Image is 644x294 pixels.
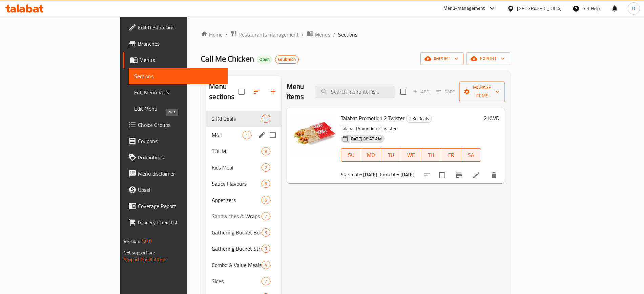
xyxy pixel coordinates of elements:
[632,5,635,12] span: D
[206,111,281,127] div: 2 Kd Deals1
[435,168,449,182] span: Select to update
[123,117,228,133] a: Choice Groups
[206,143,281,159] div: TOUM8
[338,30,357,39] span: Sections
[138,23,222,31] span: Edit Restaurant
[134,72,222,80] span: Sections
[212,163,262,172] span: Kids Meal
[138,202,222,210] span: Coverage Report
[129,100,228,117] a: Edit Menu
[420,52,464,65] button: import
[262,277,270,285] div: items
[461,148,481,162] button: SA
[472,54,505,63] span: export
[138,169,222,178] span: Menu disclaimer
[275,56,298,62] span: GrubTech
[257,56,272,62] span: Open
[292,113,335,157] img: Talabat Promotion 2 Twister
[123,182,228,198] a: Upsell
[262,246,270,252] span: 3
[129,84,228,100] a: Full Menu View
[206,192,281,208] div: Appetizers6
[302,30,304,39] li: /
[381,148,401,162] button: TU
[138,121,222,129] span: Choice Groups
[341,170,362,179] span: Start date:
[138,218,222,226] span: Grocery Checklist
[124,248,155,257] span: Get support on:
[212,180,262,188] span: Saucy Flavours
[486,167,502,183] button: delete
[249,84,265,100] span: Sort sections
[262,278,270,285] span: 7
[472,171,480,179] a: Edit menu item
[212,212,262,220] div: Sandwiches & Wraps
[206,257,281,273] div: Combo & Value Meals4
[364,150,378,160] span: MO
[206,241,281,257] div: Gathering Bucket Strips3
[410,87,432,97] span: Add item
[262,212,270,220] div: items
[459,81,505,102] button: Manage items
[484,113,499,123] h6: 2 KWD
[401,148,421,162] button: WE
[347,136,385,142] span: [DATE] 08:47 AM
[384,150,398,160] span: TU
[212,228,262,236] span: Gathering Bucket Bone In
[404,150,418,160] span: WE
[123,19,228,36] a: Edit Restaurant
[212,245,262,253] span: Gathering Bucket Strips
[262,116,270,122] span: 1
[262,180,270,188] div: items
[123,165,228,182] a: Menu disclaimer
[212,147,262,155] div: TOUM
[257,130,267,140] button: edit
[134,88,222,96] span: Full Menu View
[407,115,432,122] span: 2 Kd Deals
[206,159,281,176] div: Kids Meal2
[138,153,222,161] span: Promotions
[341,148,361,162] button: SU
[134,105,222,113] span: Edit Menu
[262,115,270,123] div: items
[138,137,222,145] span: Coupons
[141,237,152,246] span: 1.0.0
[206,208,281,224] div: Sandwiches & Wraps7
[262,148,270,155] span: 8
[333,30,335,39] li: /
[123,36,228,52] a: Branches
[262,213,270,220] span: 7
[262,197,270,203] span: 6
[206,176,281,192] div: Saucy Flavours6
[426,54,458,63] span: import
[400,170,415,179] b: [DATE]
[129,68,228,84] a: Sections
[262,228,270,236] div: items
[138,186,222,194] span: Upsell
[212,196,262,204] div: Appetizers
[262,196,270,204] div: items
[363,170,377,179] b: [DATE]
[212,115,262,123] span: 2 Kd Deals
[262,261,270,269] div: items
[464,150,478,160] span: SA
[451,167,467,183] button: Branch-specific-item
[212,277,262,285] div: Sides
[123,133,228,149] a: Coupons
[424,150,438,160] span: TH
[212,131,243,139] span: M41
[287,82,307,102] h2: Menu items
[123,198,228,214] a: Coverage Report
[441,148,461,162] button: FR
[206,273,281,289] div: Sides7
[238,30,299,39] span: Restaurants management
[262,147,270,155] div: items
[444,150,458,160] span: FR
[123,149,228,165] a: Promotions
[206,224,281,241] div: Gathering Bucket Bone In3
